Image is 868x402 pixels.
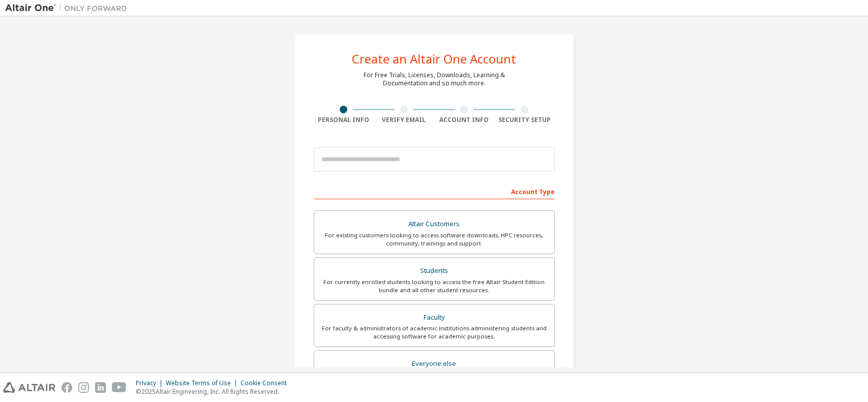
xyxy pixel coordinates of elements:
div: Website Terms of Use [166,379,241,387]
div: Students [320,264,548,278]
div: For Free Trials, Licenses, Downloads, Learning & Documentation and so much more. [364,71,505,87]
div: Account Info [434,116,495,124]
img: linkedin.svg [95,382,106,393]
div: Privacy [136,379,166,387]
img: facebook.svg [62,382,72,393]
div: Account Type [314,183,555,199]
div: Create an Altair One Account [352,53,516,65]
div: Cookie Consent [241,379,293,387]
div: Security Setup [494,116,555,124]
div: Verify Email [374,116,434,124]
div: For faculty & administrators of academic institutions administering students and accessing softwa... [320,324,548,341]
img: instagram.svg [78,382,89,393]
div: For existing customers looking to access software downloads, HPC resources, community, trainings ... [320,231,548,248]
div: Personal Info [314,116,374,124]
img: Altair One [5,3,132,13]
img: altair_logo.svg [3,382,55,393]
div: For currently enrolled students looking to access the free Altair Student Edition bundle and all ... [320,278,548,294]
p: © 2025 Altair Engineering, Inc. All Rights Reserved. [136,387,293,396]
div: Faculty [320,311,548,325]
img: youtube.svg [112,382,127,393]
div: Altair Customers [320,217,548,231]
div: Everyone else [320,357,548,371]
